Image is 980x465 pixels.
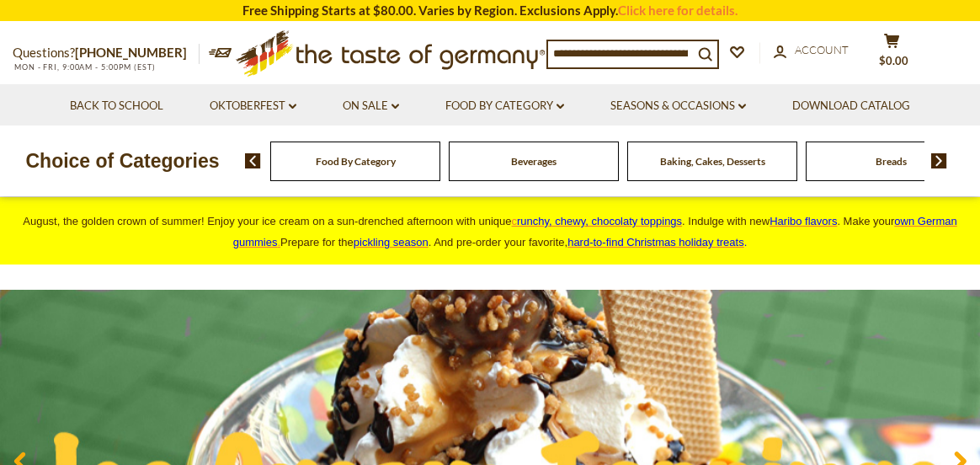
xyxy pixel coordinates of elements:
a: Account [774,41,849,60]
a: Breads [876,155,907,168]
a: Haribo flavors [770,215,837,227]
a: Click here for details. [618,3,738,18]
a: On Sale [343,97,399,115]
span: Account [795,43,849,56]
span: August, the golden crown of summer! Enjoy your ice cream on a sun-drenched afternoon with unique ... [23,215,956,249]
a: hard-to-find Christmas holiday treats [567,236,744,249]
span: . [567,236,747,249]
a: Food By Category [445,97,564,115]
a: crunchy, chewy, chocolaty toppings [512,215,683,227]
a: [PHONE_NUMBER] [75,45,187,60]
span: runchy, chewy, chocolaty toppings [517,215,682,227]
button: $0.00 [866,33,917,75]
a: Baking, Cakes, Desserts [660,155,765,168]
p: Questions? [13,42,200,64]
a: Beverages [511,155,557,168]
img: previous arrow [245,153,261,168]
a: Download Catalog [792,97,910,115]
a: Back to School [70,97,163,115]
span: $0.00 [879,54,908,67]
a: pickling season [354,236,429,249]
a: Seasons & Occasions [610,97,746,115]
a: Oktoberfest [210,97,296,115]
a: Food By Category [316,155,396,168]
span: MON - FRI, 9:00AM - 5:00PM (EST) [13,62,156,72]
img: next arrow [931,153,947,168]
